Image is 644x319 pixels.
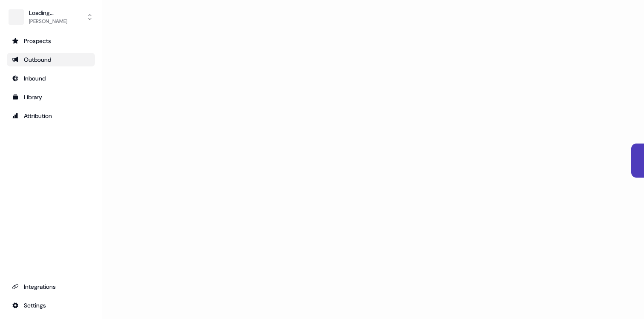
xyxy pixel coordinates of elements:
a: Go to prospects [7,34,95,48]
div: Outbound [12,55,90,64]
div: Library [12,93,90,101]
div: Attribution [12,112,90,120]
a: Go to integrations [7,299,95,312]
a: Go to templates [7,90,95,104]
div: Integrations [12,282,90,291]
div: [PERSON_NAME] [29,17,67,26]
a: Go to outbound experience [7,53,95,66]
div: Settings [12,301,90,310]
a: Go to Inbound [7,72,95,85]
div: Inbound [12,74,90,83]
a: Go to integrations [7,280,95,293]
div: Loading... [29,9,67,17]
a: Go to attribution [7,109,95,123]
div: Prospects [12,37,90,45]
button: Loading...[PERSON_NAME] [7,7,95,27]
